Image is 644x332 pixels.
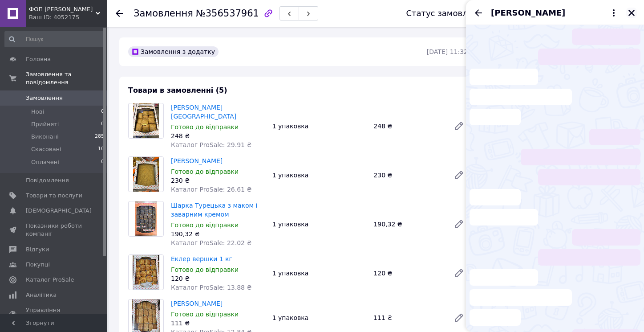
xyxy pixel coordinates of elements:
span: Замовлення [26,94,63,102]
span: Аналітика [26,291,57,299]
div: 230 ₴ [370,169,446,181]
span: Готово до відправки [171,168,239,175]
span: 0 [101,120,104,128]
span: Каталог ProSale: 13.88 ₴ [171,284,251,291]
span: 0 [101,158,104,166]
div: 1 упаковка [269,169,370,181]
span: Товари в замовленні (5) [128,86,227,94]
span: Скасовані [31,145,61,153]
span: Каталог ProSale: 22.02 ₴ [171,239,251,246]
span: Оплачені [31,158,59,166]
span: Управління сайтом [26,306,82,322]
div: 120 ₴ [171,274,265,283]
div: Повернутися назад [116,9,123,18]
span: Виконані [31,133,59,141]
button: [PERSON_NAME] [491,7,619,19]
span: Каталог ProSale: 29.91 ₴ [171,141,251,148]
a: Редагувати [450,117,468,135]
span: Нові [31,108,44,116]
span: Головна [26,55,51,63]
span: 10 [98,145,104,153]
span: ФОП Стрєльніков [29,5,96,13]
div: 1 упаковка [269,312,370,324]
a: Редагувати [450,309,468,327]
span: Готово до відправки [171,266,239,273]
input: Пошук [4,31,105,47]
div: 1 упаковка [269,120,370,132]
span: [PERSON_NAME] [491,7,565,19]
a: Редагувати [450,215,468,233]
img: Слойка Хачапурі [133,103,159,138]
span: Каталог ProSale: 26.61 ₴ [171,186,251,193]
img: Шарка Турецька з маком і заварним кремом [135,201,157,236]
div: 248 ₴ [370,120,446,132]
div: 1 упаковка [269,267,370,279]
div: 111 ₴ [370,312,446,324]
a: Шарка Турецька з маком і заварним кремом [171,202,257,218]
span: Каталог ProSale [26,276,74,284]
a: Еклер вершки 1 кг [171,255,232,262]
span: Готово до відправки [171,311,239,318]
span: Покупці [26,261,50,269]
span: 0 [101,108,104,116]
span: Товари та послуги [26,192,82,200]
span: Замовлення та повідомлення [26,70,107,86]
span: [DEMOGRAPHIC_DATA] [26,207,92,215]
span: 285 [95,133,104,141]
div: Статус замовлення [406,9,488,18]
time: [DATE] 11:32 [427,48,468,55]
a: Редагувати [450,264,468,282]
a: [PERSON_NAME] [171,300,223,307]
div: 120 ₴ [370,267,446,279]
button: Назад [473,8,484,18]
a: Редагувати [450,166,468,184]
span: Готово до відправки [171,221,239,229]
div: 190,32 ₴ [370,218,446,230]
span: Повідомлення [26,176,69,184]
div: 111 ₴ [171,319,265,328]
div: 248 ₴ [171,131,265,140]
span: Прийняті [31,120,59,128]
div: 230 ₴ [171,176,265,185]
span: Показники роботи компанії [26,222,82,238]
button: Закрити [626,8,637,18]
span: Замовлення [134,8,193,19]
div: Замовлення з додатку [128,46,219,57]
a: [PERSON_NAME][GEOGRAPHIC_DATA] [171,104,236,120]
img: Еклер вершки 1 кг [133,255,159,290]
div: Ваш ID: 4052175 [29,13,107,21]
span: Готово до відправки [171,123,239,131]
div: 190,32 ₴ [171,230,265,238]
img: Торт Наполеон [133,157,159,192]
div: 1 упаковка [269,218,370,230]
span: Відгуки [26,246,49,254]
span: №356537961 [196,8,259,19]
a: [PERSON_NAME] [171,157,223,164]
